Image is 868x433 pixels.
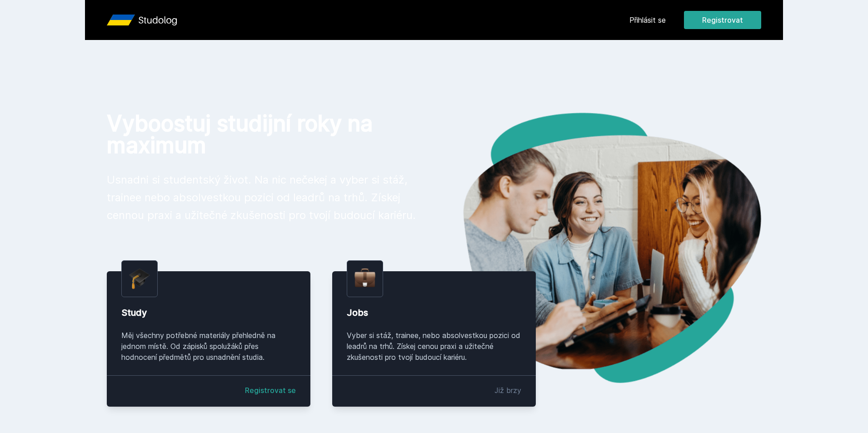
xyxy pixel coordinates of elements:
button: Registrovat [684,11,761,29]
a: Přihlásit se [629,15,666,25]
img: graduation-cap.png [129,268,150,289]
img: hero.png [434,113,761,383]
a: Registrovat se [245,385,296,396]
img: briefcase.png [354,266,375,289]
div: Měj všechny potřebné materiály přehledně na jednom místě. Od zápisků spolužáků přes hodnocení pře... [121,330,296,363]
div: Jobs [347,306,521,319]
div: Vyber si stáž, trainee, nebo absolvestkou pozici od leadrů na trhů. Získej cenou praxi a užitečné... [347,330,521,363]
div: Již brzy [494,385,521,396]
h1: Vyboostuj studijní roky na maximum [107,113,419,156]
div: Study [121,306,296,319]
p: Usnadni si studentský život. Na nic nečekej a vyber si stáž, trainee nebo absolvestkou pozici od ... [107,171,419,224]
